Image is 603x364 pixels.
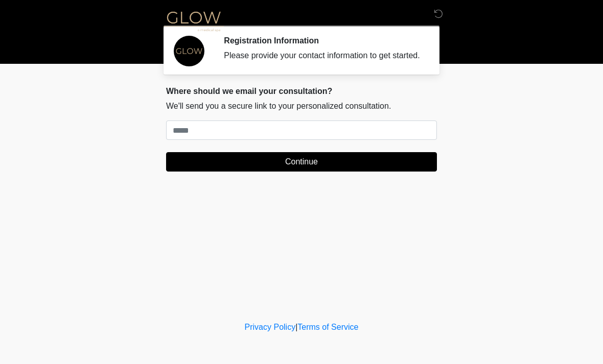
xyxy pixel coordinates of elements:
[166,100,437,112] p: We'll send you a secure link to your personalized consultation.
[174,36,204,66] img: Agent Avatar
[295,323,297,331] a: |
[245,323,296,331] a: Privacy Policy
[166,152,437,172] button: Continue
[297,323,358,331] a: Terms of Service
[224,50,422,62] div: Please provide your contact information to get started.
[166,86,437,96] h2: Where should we email your consultation?
[156,8,231,34] img: Glow Medical Spa Logo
